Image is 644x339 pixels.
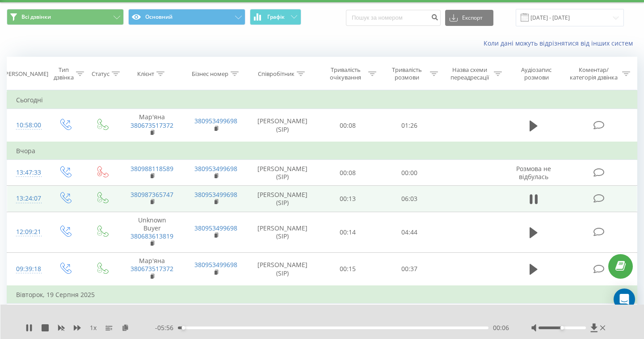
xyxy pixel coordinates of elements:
[128,9,245,25] button: Основний
[317,253,379,286] td: 00:15
[248,109,317,142] td: [PERSON_NAME] (SIP)
[568,66,620,81] div: Коментар/категорія дзвінка
[248,253,317,286] td: [PERSON_NAME] (SIP)
[137,70,154,78] div: Клієнт
[493,323,509,332] span: 00:06
[192,70,228,78] div: Бізнес номер
[516,164,551,181] span: Розмова не відбулась
[16,260,38,278] div: 09:39:18
[379,212,440,253] td: 04:44
[379,304,440,337] td: 24:31
[317,212,379,253] td: 00:14
[317,109,379,142] td: 00:08
[484,39,637,47] a: Коли дані можуть відрізнятися вiд інших систем
[90,323,97,332] span: 1 x
[512,66,561,81] div: Аудіозапис розмови
[387,66,428,81] div: Тривалість розмови
[155,323,178,332] span: - 05:56
[16,223,38,241] div: 12:09:21
[248,212,317,253] td: [PERSON_NAME] (SIP)
[92,70,109,78] div: Статус
[346,10,441,26] input: Пошук за номером
[7,91,637,109] td: Сьогодні
[614,289,635,310] div: Open Intercom Messenger
[7,9,124,25] button: Всі дзвінки
[258,70,295,78] div: Співробітник
[120,212,184,253] td: Unknown Buyer
[445,10,493,26] button: Експорт
[317,304,379,337] td: 00:30
[21,13,51,21] span: Всі дзвінки
[194,117,237,125] a: 380953499698
[248,160,317,186] td: [PERSON_NAME] (SIP)
[267,14,285,20] span: Графік
[130,164,173,173] a: 380988118589
[317,186,379,212] td: 00:13
[448,66,492,81] div: Назва схеми переадресації
[248,304,317,337] td: [PERSON_NAME] (SIP)
[120,304,184,337] td: Даша
[194,260,237,269] a: 380953499698
[16,164,38,181] div: 13:47:33
[120,109,184,142] td: Мар'яна
[16,190,38,207] div: 13:24:07
[379,186,440,212] td: 06:03
[194,164,237,173] a: 380953499698
[7,142,637,160] td: Вчора
[7,286,637,304] td: Вівторок, 19 Серпня 2025
[3,70,48,78] div: [PERSON_NAME]
[194,190,237,199] a: 380953499698
[560,326,564,330] div: Accessibility label
[379,109,440,142] td: 01:26
[120,253,184,286] td: Мар'яна
[379,253,440,286] td: 00:37
[130,264,173,273] a: 380673517372
[379,160,440,186] td: 00:00
[325,66,366,81] div: Тривалість очікування
[16,117,38,134] div: 10:58:00
[248,186,317,212] td: [PERSON_NAME] (SIP)
[250,9,301,25] button: Графік
[194,224,237,232] a: 380953499698
[54,66,74,81] div: Тип дзвінка
[130,190,173,199] a: 380987365747
[317,160,379,186] td: 00:08
[181,326,185,330] div: Accessibility label
[130,121,173,130] a: 380673517372
[130,232,173,240] a: 380683613819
